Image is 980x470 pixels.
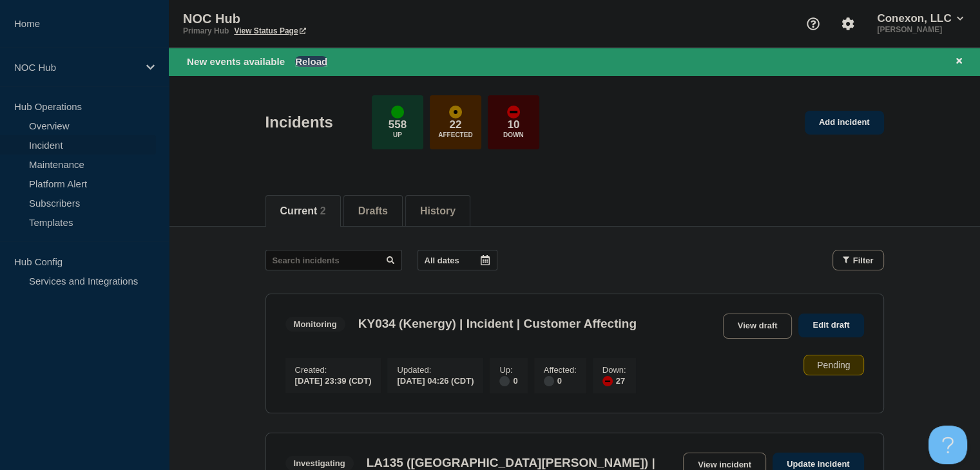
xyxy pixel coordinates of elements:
button: Support [800,10,827,37]
a: Add incident [805,111,884,135]
h3: KY034 (Kenergy) | Incident | Customer Affecting [358,317,637,331]
a: Edit draft [798,314,863,337]
div: up [391,106,404,118]
input: Search incidents [265,250,402,270]
div: [DATE] 23:39 (CDT) [295,375,372,386]
button: Reload [295,56,327,67]
button: Filter [832,250,884,270]
p: Primary Hub [183,26,229,35]
span: New events available [187,56,285,67]
a: View Status Page [234,26,305,35]
p: Down [503,131,524,138]
p: 10 [507,118,519,131]
div: 27 [602,375,626,386]
button: Current 2 [280,205,326,217]
p: NOC Hub [183,12,441,26]
p: 558 [389,118,407,131]
span: Monitoring [285,317,345,332]
p: All dates [425,256,459,265]
button: All dates [418,250,497,270]
p: Up [393,131,402,138]
div: affected [449,106,462,118]
p: Affected [438,131,472,138]
p: NOC Hub [14,62,138,73]
div: [DATE] 04:26 (CDT) [397,375,474,386]
button: Account settings [834,10,861,37]
div: 0 [544,375,577,386]
button: Drafts [358,205,388,217]
div: disabled [499,376,510,386]
span: Filter [853,256,874,265]
p: Created : [295,365,372,375]
p: Affected : [544,365,577,375]
div: Pending [803,355,863,375]
p: Updated : [397,365,474,375]
button: History [420,205,456,217]
a: View draft [723,314,793,339]
p: [PERSON_NAME] [874,25,966,34]
h1: Incidents [265,113,333,131]
div: disabled [544,376,554,386]
p: Down : [602,365,626,375]
div: 0 [499,375,517,386]
div: down [507,106,520,118]
p: 22 [449,118,461,131]
p: Up : [499,365,517,375]
iframe: Help Scout Beacon - Open [928,426,967,464]
button: Conexon, LLC [874,12,966,25]
span: 2 [320,205,326,216]
div: down [602,376,613,386]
